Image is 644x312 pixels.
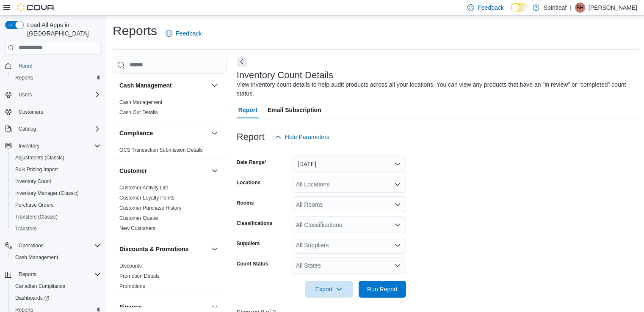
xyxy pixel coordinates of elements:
button: Users [2,89,104,101]
span: Catalog [19,126,36,132]
span: Customer Loyalty Points [119,194,174,201]
span: Purchase Orders [12,200,101,210]
button: Adjustments (Classic) [8,152,104,164]
button: Canadian Compliance [8,280,104,292]
h3: Customer [119,167,147,175]
button: Open list of options [394,242,401,249]
span: Reports [12,73,101,83]
button: Hide Parameters [271,129,333,145]
span: Bulk Pricing Import [12,164,101,175]
button: Transfers [8,223,104,235]
a: Customer Activity List [119,185,168,191]
span: Inventory Count [12,176,101,186]
a: Customers [15,107,47,117]
button: Reports [8,72,104,84]
span: Customers [19,109,43,115]
span: Feedback [478,3,503,12]
span: Customer Purchase History [119,205,182,211]
a: New Customers [119,225,155,231]
a: OCS Transaction Submission Details [119,147,203,153]
button: Export [305,281,353,298]
span: Inventory Manager (Classic) [15,190,79,197]
button: Finance [119,303,208,311]
span: Users [19,91,32,98]
button: Customers [2,106,104,118]
span: Inventory [19,142,39,149]
button: Open list of options [394,181,401,188]
h3: Cash Management [119,81,172,90]
button: Catalog [2,123,104,135]
span: Dark Mode [511,12,511,12]
button: Reports [2,268,104,280]
a: Promotion Details [119,273,160,279]
button: Compliance [119,129,208,137]
span: Report [238,101,257,118]
button: Discounts & Promotions [119,245,208,253]
span: Home [19,63,32,69]
span: Operations [19,242,44,249]
a: Feedback [162,25,205,42]
button: Inventory [15,141,43,151]
button: Home [2,60,104,72]
a: Cash Out Details [119,109,158,115]
span: Dashboards [15,295,49,301]
a: Transfers [12,224,40,234]
button: Customer [210,166,220,176]
span: Adjustments (Classic) [15,154,64,161]
a: Bulk Pricing Import [12,164,61,175]
label: Date Range [237,159,267,166]
div: Discounts & Promotions [113,261,227,295]
button: Open list of options [394,201,401,208]
span: Transfers [15,225,36,232]
div: Blaine H [575,3,585,13]
button: Inventory Manager (Classic) [8,187,104,199]
h3: Finance [119,303,142,311]
span: Run Report [367,285,398,293]
button: Cash Management [210,80,220,90]
span: Reports [15,74,33,81]
a: Promotions [119,283,145,289]
a: Adjustments (Classic) [12,153,68,163]
button: Compliance [210,128,220,138]
span: Inventory Count [15,178,51,185]
a: Canadian Compliance [12,281,69,291]
span: Email Subscription [268,101,321,118]
a: Inventory Count [12,176,55,186]
a: Customer Queue [119,215,158,221]
div: Compliance [113,145,227,159]
label: Count Status [237,260,268,267]
span: Bulk Pricing Import [15,166,58,173]
div: View inventory count details to help audit products across all your locations. You can view any p... [237,80,636,98]
h3: Report [237,132,265,142]
button: Run Report [359,281,406,298]
span: Export [310,281,348,298]
button: Inventory [2,140,104,152]
button: Cash Management [119,81,208,90]
div: Cash Management [113,97,227,121]
span: Transfers (Classic) [15,213,58,220]
span: Inventory Manager (Classic) [12,188,101,198]
span: Purchase Orders [15,202,54,208]
a: Inventory Manager (Classic) [12,188,82,198]
span: Feedback [176,29,202,38]
a: Purchase Orders [12,200,57,210]
button: Reports [15,269,40,279]
span: Hide Parameters [285,133,329,141]
h3: Compliance [119,129,153,137]
span: Transfers [12,224,101,234]
span: Transfers (Classic) [12,212,101,222]
button: Customer [119,167,208,175]
button: Catalog [15,124,39,134]
div: Customer [113,183,227,237]
a: Customer Loyalty Points [119,195,174,201]
a: Reports [12,73,36,83]
span: Canadian Compliance [15,283,65,290]
h1: Reports [113,22,157,39]
button: Inventory Count [8,175,104,187]
span: Reports [19,271,36,278]
button: Purchase Orders [8,199,104,211]
button: Cash Management [8,252,104,263]
span: Customers [15,107,101,117]
span: Cash Management [119,99,162,106]
label: Locations [237,179,261,186]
